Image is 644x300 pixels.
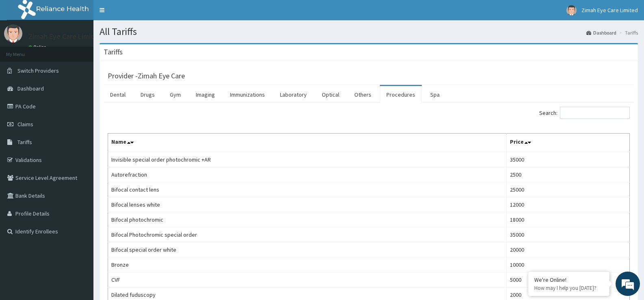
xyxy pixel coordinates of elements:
div: We're Online! [534,276,603,283]
a: Laboratory [273,86,313,103]
a: Gym [163,86,187,103]
td: 35000 [506,152,629,167]
h1: All Tariffs [100,26,638,37]
a: Optical [315,86,346,103]
li: Tariffs [617,29,638,36]
a: Spa [424,86,446,103]
a: Online [28,44,48,50]
td: Bifocal lenses white [108,197,507,212]
td: 25000 [506,182,629,197]
input: Search: [560,107,630,119]
td: Bifocal photochromic [108,212,507,227]
h3: Tariffs [104,48,123,56]
span: Switch Providers [17,67,59,74]
span: Dashboard [17,85,44,92]
td: 5000 [506,272,629,287]
a: Imaging [189,86,221,103]
td: Bifocal special order white [108,242,507,257]
p: Zimah Eye Care Limited [28,33,102,40]
a: Dental [104,86,132,103]
img: User Image [4,24,22,43]
td: Bronze [108,257,507,272]
span: Tariffs [17,138,32,146]
p: How may I help you today? [534,285,603,291]
th: Price [506,134,629,152]
span: Claims [17,121,33,128]
a: Immunizations [223,86,271,103]
td: Bifocal Photochromic special order [108,227,507,242]
td: 12000 [506,197,629,212]
td: Bifocal contact lens [108,182,507,197]
td: Autorefraction [108,167,507,182]
span: Zimah Eye Care Limited [581,6,638,14]
a: Others [348,86,378,103]
h3: Provider - Zimah Eye Care [108,72,185,80]
td: 2500 [506,167,629,182]
th: Name [108,134,507,152]
td: 35000 [506,227,629,242]
td: 10000 [506,257,629,272]
label: Search: [539,107,630,119]
img: User Image [566,5,577,15]
td: CVF [108,272,507,287]
td: Invisible special order photochromic +AR [108,152,507,167]
a: Procedures [380,86,422,103]
a: Dashboard [586,29,616,36]
td: 18000 [506,212,629,227]
a: Drugs [134,86,161,103]
td: 20000 [506,242,629,257]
